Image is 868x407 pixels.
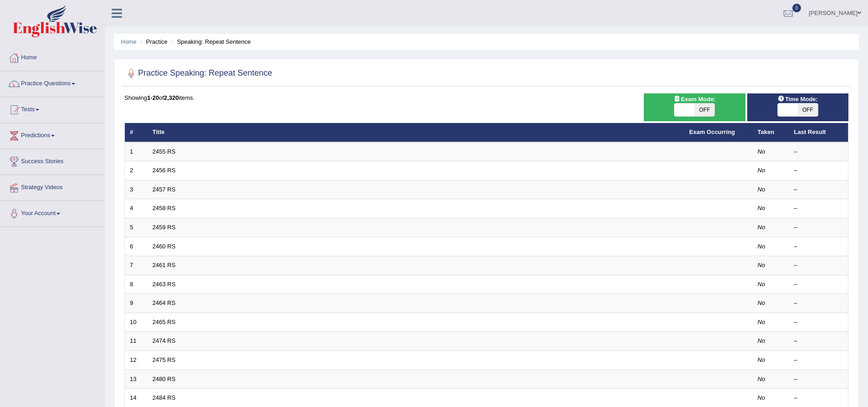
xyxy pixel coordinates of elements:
a: 2463 RS [153,281,176,288]
div: – [794,223,843,232]
td: 9 [125,294,148,313]
div: – [794,204,843,213]
th: # [125,123,148,142]
td: 4 [125,199,148,218]
h2: Practice Speaking: Repeat Sentence [124,67,272,80]
em: No [758,337,765,344]
td: 8 [125,275,148,294]
div: – [794,337,843,345]
em: No [758,205,765,211]
a: 2464 RS [153,299,176,306]
em: No [758,319,765,325]
a: Your Account [0,201,104,224]
a: 2455 RS [153,148,176,155]
th: Last Result [789,123,848,142]
a: 2475 RS [153,356,176,363]
span: 0 [792,4,801,12]
td: 1 [125,142,148,161]
td: 7 [125,256,148,275]
em: No [758,394,765,401]
div: – [794,242,843,251]
a: Home [121,38,137,45]
em: No [758,148,765,155]
em: No [758,243,765,250]
div: – [794,318,843,327]
div: – [794,148,843,156]
td: 6 [125,237,148,256]
td: 13 [125,370,148,389]
li: Practice [138,37,167,46]
a: 2460 RS [153,243,176,250]
td: 11 [125,332,148,351]
a: Strategy Videos [0,175,104,198]
div: – [794,394,843,402]
em: No [758,376,765,382]
div: – [794,185,843,194]
a: 2474 RS [153,337,176,344]
b: 2,320 [164,94,179,101]
div: – [794,166,843,175]
em: No [758,186,765,193]
div: Showing of items. [124,93,848,102]
em: No [758,224,765,231]
span: Time Mode: [774,94,822,104]
em: No [758,167,765,174]
td: 5 [125,218,148,237]
div: Show exams occurring in exams [644,93,745,121]
a: Practice Questions [0,71,104,94]
a: Predictions [0,123,104,146]
a: Exam Occurring [689,129,735,135]
a: 2465 RS [153,319,176,325]
em: No [758,356,765,363]
a: 2458 RS [153,205,176,211]
div: – [794,261,843,270]
a: 2484 RS [153,394,176,401]
span: Exam Mode: [670,94,719,104]
a: 2480 RS [153,376,176,382]
th: Title [148,123,684,142]
span: OFF [798,103,818,116]
a: Success Stories [0,149,104,172]
div: – [794,356,843,365]
a: Tests [0,97,104,120]
a: Home [0,45,104,68]
a: 2457 RS [153,186,176,193]
th: Taken [753,123,789,142]
span: OFF [694,103,714,116]
div: – [794,299,843,308]
a: 2461 RS [153,262,176,268]
a: 2459 RS [153,224,176,231]
li: Speaking: Repeat Sentence [169,37,251,46]
td: 3 [125,180,148,199]
div: – [794,280,843,289]
td: 2 [125,161,148,180]
em: No [758,262,765,268]
a: 2456 RS [153,167,176,174]
td: 10 [125,313,148,332]
em: No [758,299,765,306]
em: No [758,281,765,288]
b: 1-20 [147,94,159,101]
td: 12 [125,350,148,370]
div: – [794,375,843,384]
